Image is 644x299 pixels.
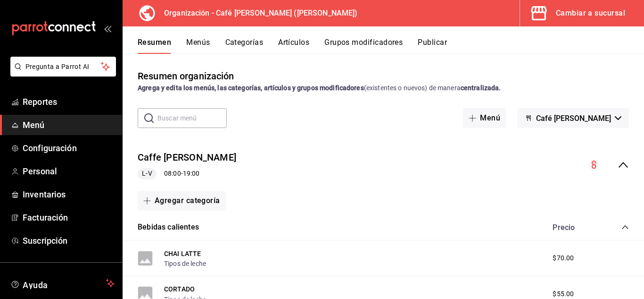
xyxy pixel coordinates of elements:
[463,108,506,128] button: Menú
[278,38,309,54] button: Artículos
[621,223,629,231] button: collapse-category-row
[225,38,264,54] button: Categorías
[23,211,115,224] span: Facturación
[138,69,234,83] div: Resumen organización
[138,168,236,179] div: 08:00 - 19:00
[25,62,101,72] span: Pregunta a Parrot AI
[164,259,206,268] button: Tipos de leche
[123,143,644,187] div: collapse-menu-row
[556,7,625,20] div: Cambiar a sucursal
[536,114,611,123] span: Café [PERSON_NAME]
[23,165,115,178] span: Personal
[138,222,199,233] button: Bebidas calientes
[138,169,156,179] span: L-V
[164,249,201,258] button: CHAI LATTE
[23,95,115,108] span: Reportes
[157,8,357,19] h3: Organización - Café [PERSON_NAME] ([PERSON_NAME])
[138,83,629,93] div: (existentes o nuevos) de manera
[517,108,629,128] button: Café [PERSON_NAME]
[10,57,116,77] button: Pregunta a Parrot AI
[324,38,403,54] button: Grupos modificadores
[23,234,115,247] span: Suscripción
[138,84,364,92] strong: Agrega y edita los menús, las categorías, artículos y grupos modificadores
[23,188,115,201] span: Inventarios
[138,151,236,164] button: Caffe [PERSON_NAME]
[186,38,210,54] button: Menús
[23,142,115,154] span: Configuración
[543,223,603,232] div: Precio
[7,68,116,78] a: Pregunta a Parrot AI
[23,119,115,131] span: Menú
[461,84,501,92] strong: centralizada.
[138,191,226,211] button: Agregar categoría
[553,253,574,263] span: $70.00
[23,278,102,289] span: Ayuda
[104,25,111,32] button: open_drawer_menu
[138,38,644,54] div: navigation tabs
[164,284,195,294] button: CORTADO
[138,38,171,54] button: Resumen
[553,289,574,299] span: $55.00
[418,38,447,54] button: Publicar
[157,109,227,128] input: Buscar menú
